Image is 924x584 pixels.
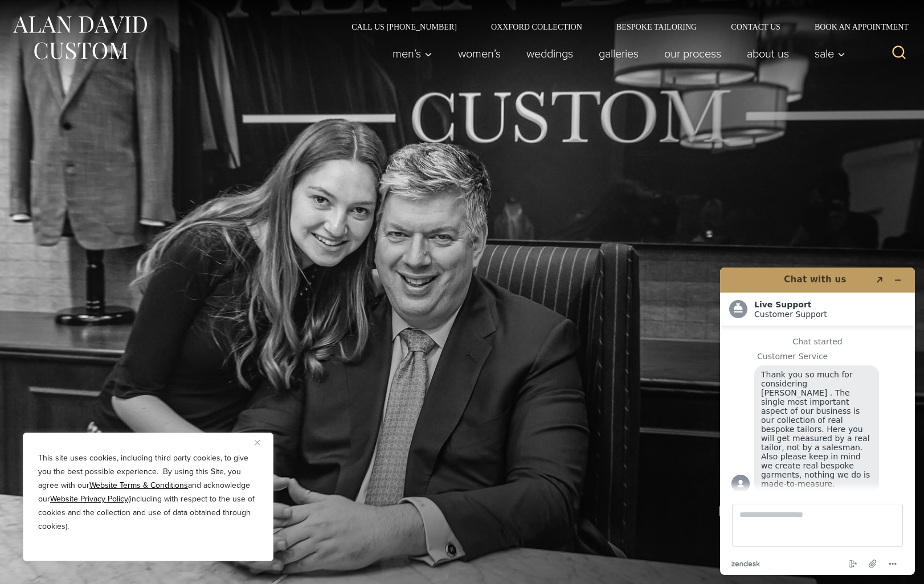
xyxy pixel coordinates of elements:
a: Contact Us [714,23,798,31]
img: Close [255,440,260,445]
a: Oxxford Collection [474,23,599,31]
span: Chat [27,8,50,18]
a: Book an Appointment [798,23,913,31]
button: Men’s sub menu toggle [380,42,445,65]
iframe: Find more information here [711,258,924,584]
button: Sale sub menu toggle [802,42,852,65]
a: Women’s [445,42,514,65]
a: weddings [514,42,586,65]
a: Website Terms & Conditions [89,479,188,491]
nav: Primary Navigation [380,42,852,65]
a: Galleries [586,42,652,65]
a: About Us [734,42,802,65]
a: Our Process [652,42,734,65]
a: Bespoke Tailoring [599,23,714,31]
a: Website Privacy Policy [50,493,128,505]
img: Alan David Custom [11,13,148,63]
nav: Secondary Navigation [334,23,913,31]
a: Call Us [PHONE_NUMBER] [334,23,474,31]
button: Close [255,435,268,449]
p: This site uses cookies, including third party cookies, to give you the best possible experience. ... [38,451,258,533]
button: View Search Form [885,40,913,67]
